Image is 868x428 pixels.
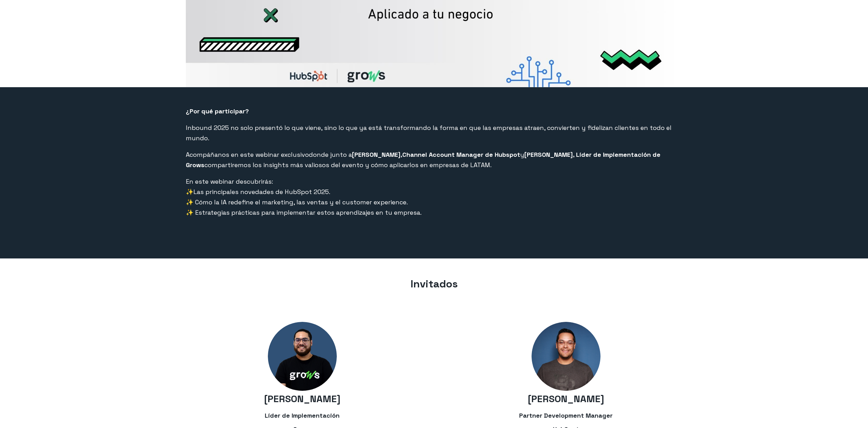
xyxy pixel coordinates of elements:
[186,176,682,218] p: ✨
[186,198,408,206] span: ✨ Cómo la IA redefine el marketing, las ventas y el customer experience.
[186,208,422,216] span: ✨ Estrategias prácticas para implementar estos aprendizajes en tu empresa.
[532,322,600,391] img: Foto speaker-charlie
[519,411,613,419] span: Partner Development Manager
[268,322,337,391] img: Diseño sin título
[528,393,604,405] span: [PERSON_NAME]
[186,107,249,115] span: ¿Por qué participar?
[402,151,520,159] span: Channel Account Manager de Hubspot
[265,411,340,419] span: Líder de Implementación
[186,151,660,169] span: donde junto a y compartiremos los insights más valiosos del evento y cómo aplicarlos en empresas ...
[264,393,341,405] span: [PERSON_NAME]
[193,188,330,196] span: Las principales novedades de HubSpot 2025.
[186,277,682,291] h2: Invitados
[352,151,402,159] strong: [PERSON_NAME],
[186,151,309,159] span: Acompáñanos en este webinar exclusivo
[186,124,672,142] span: Inbound 2025 no solo presentó lo que viene, sino lo que ya está transformando la forma en que las...
[186,177,273,185] span: En este webinar descubrirás:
